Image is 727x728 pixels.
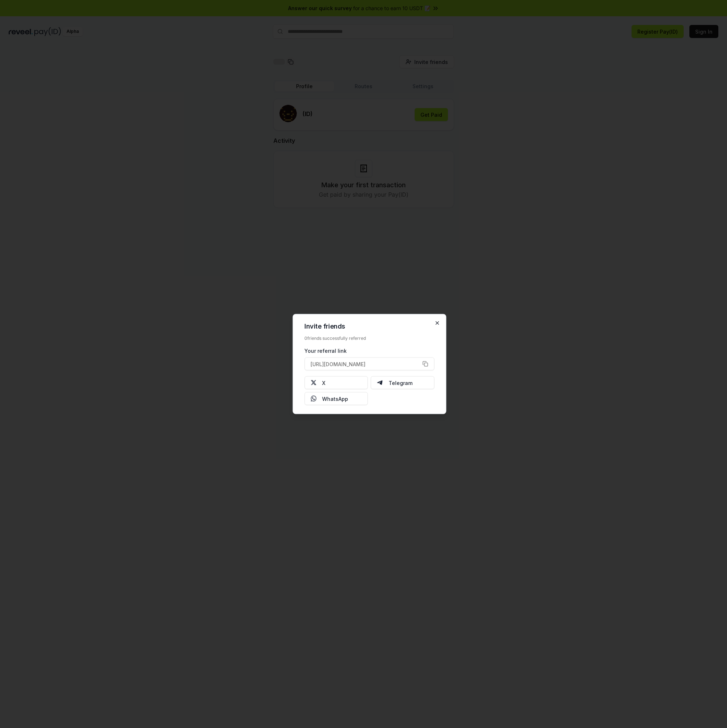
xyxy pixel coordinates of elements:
[311,396,316,402] img: Whatsapp
[304,323,434,330] h2: Invite friends
[371,376,435,389] button: Telegram
[304,347,434,355] div: Your referral link
[304,335,434,341] div: 0 friends successfully referred
[311,360,365,368] span: [URL][DOMAIN_NAME]
[304,376,368,389] button: X
[377,380,383,386] img: Telegram
[304,357,434,371] button: [URL][DOMAIN_NAME]
[311,380,316,386] img: X
[304,392,368,405] button: WhatsApp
